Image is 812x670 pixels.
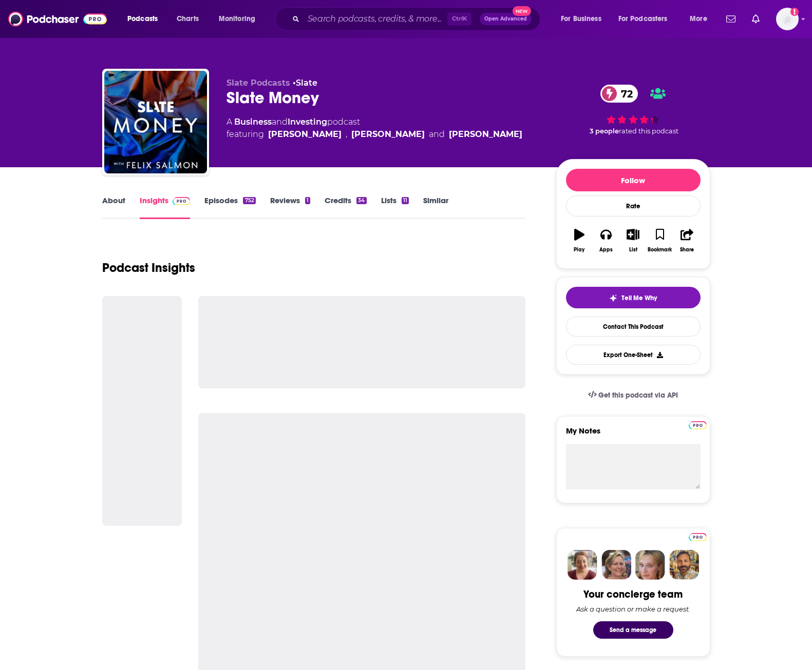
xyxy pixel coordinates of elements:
[288,117,327,127] a: Investing
[293,78,317,88] span: •
[104,71,207,173] img: Slate Money
[748,10,764,28] a: Show notifications dropdown
[566,222,593,259] button: Play
[219,12,255,26] span: Monitoring
[285,7,550,31] div: Search podcasts, credits, & more...
[429,128,445,141] span: and
[127,12,158,26] span: Podcasts
[102,195,125,219] a: About
[593,621,673,639] button: Send a message
[576,605,690,613] div: Ask a question or make a request.
[296,78,317,88] a: Slate
[689,533,707,541] img: Podchaser Pro
[381,195,409,219] a: Lists11
[325,195,366,219] a: Credits34
[402,197,409,204] div: 11
[776,8,799,30] button: Show profile menu
[566,345,701,365] button: Export One-Sheet
[776,8,799,30] span: Logged in as xan.giglio
[173,197,191,205] img: Podchaser Pro
[609,294,617,302] img: tell me why sparkle
[590,127,619,135] span: 3 people
[243,197,255,204] div: 752
[447,12,471,26] span: Ctrl K
[566,169,701,191] button: Follow
[351,128,425,141] a: Felix Salmon
[566,426,701,444] label: My Notes
[480,13,532,25] button: Open AdvancedNew
[513,6,531,16] span: New
[574,247,584,253] div: Play
[554,11,614,27] button: open menu
[270,195,310,219] a: Reviews1
[580,383,687,408] a: Get this podcast via API
[790,8,799,16] svg: Add a profile image
[722,10,740,28] a: Show notifications dropdown
[449,128,522,141] a: Anna Szymanski
[268,128,342,141] a: Emily Peck
[226,128,522,141] span: featuring
[566,195,701,216] div: Rate
[568,550,597,580] img: Sydney Profile
[226,78,290,88] span: Slate Podcasts
[226,116,522,141] div: A podcast
[593,222,619,259] button: Apps
[234,117,272,127] a: Business
[683,11,720,27] button: open menu
[621,294,657,302] span: Tell Me Why
[484,16,527,22] span: Open Advanced
[561,12,601,26] span: For Business
[177,12,199,26] span: Charts
[212,11,269,27] button: open menu
[619,222,646,259] button: List
[619,127,678,135] span: rated this podcast
[566,317,701,337] a: Contact This Podcast
[776,8,799,30] img: User Profile
[598,391,678,400] span: Get this podcast via API
[566,287,701,308] button: tell me why sparkleTell Me Why
[648,247,672,253] div: Bookmark
[618,12,668,26] span: For Podcasters
[601,550,631,580] img: Barbara Profile
[583,588,683,601] div: Your concierge team
[423,195,448,219] a: Similar
[556,78,710,142] div: 72 3 peoplerated this podcast
[612,11,683,27] button: open menu
[204,195,255,219] a: Episodes752
[635,550,665,580] img: Jules Profile
[673,222,700,259] button: Share
[689,421,707,429] img: Podchaser Pro
[600,85,638,103] a: 72
[689,420,707,429] a: Pro website
[647,222,673,259] button: Bookmark
[689,531,707,541] a: Pro website
[304,11,447,27] input: Search podcasts, credits, & more...
[629,247,637,253] div: List
[272,117,288,127] span: and
[8,9,107,29] img: Podchaser - Follow, Share and Rate Podcasts
[356,197,366,204] div: 34
[669,550,699,580] img: Jon Profile
[170,11,205,27] a: Charts
[680,247,694,253] div: Share
[120,11,171,27] button: open menu
[599,247,613,253] div: Apps
[102,260,195,275] h1: Podcast Insights
[140,195,191,219] a: InsightsPodchaser Pro
[690,12,707,26] span: More
[305,197,310,204] div: 1
[346,128,347,141] span: ,
[611,85,638,103] span: 72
